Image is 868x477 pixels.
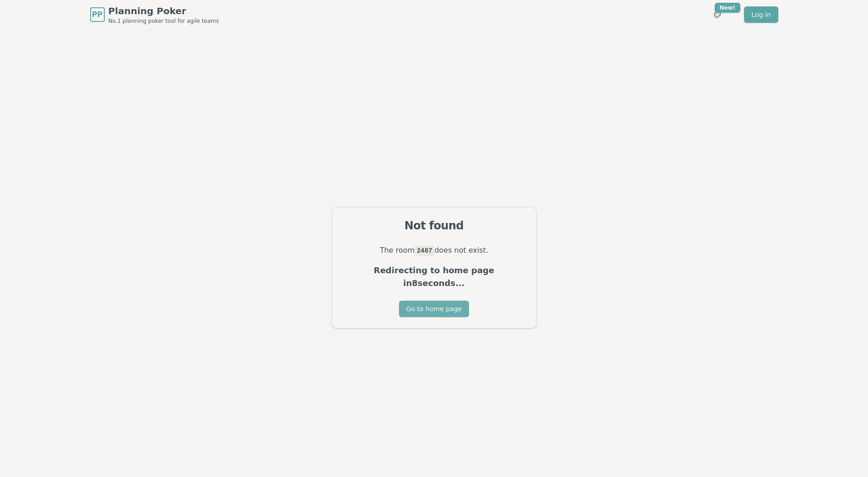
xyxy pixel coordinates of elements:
[343,218,525,233] div: Not found
[709,6,726,23] button: New!
[108,17,219,25] span: No.1 planning poker tool for agile teams
[399,301,469,317] button: Go to home page
[90,5,219,25] a: PPPlanning PokerNo.1 planning poker tool for agile teams
[343,244,525,257] p: The room does not exist.
[92,9,102,20] span: PP
[744,6,778,23] a: Log in
[108,5,219,17] span: Planning Poker
[415,246,434,256] code: 2487
[343,264,525,290] p: Redirecting to home page in 8 seconds...
[715,3,741,13] div: New!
